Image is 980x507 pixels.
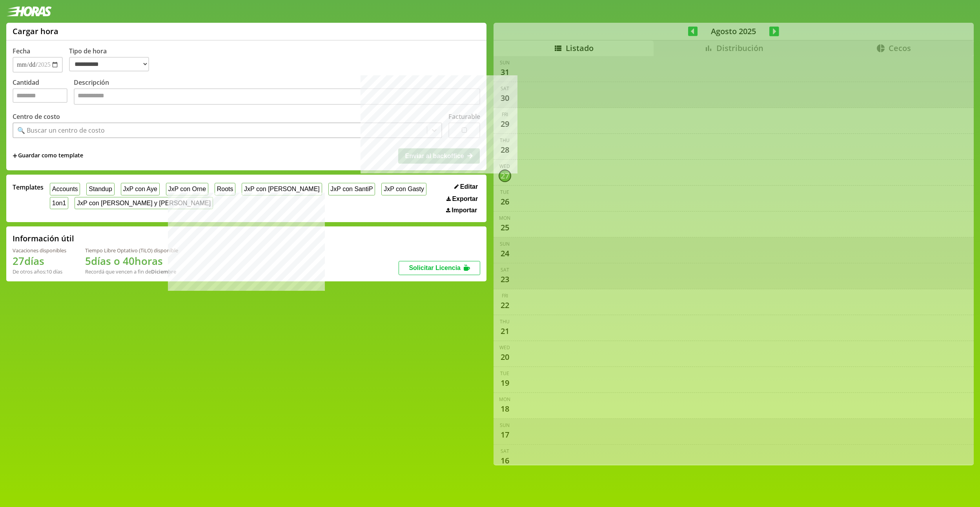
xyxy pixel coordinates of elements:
button: JxP con Gasty [381,183,426,195]
button: 1on1 [50,197,68,209]
label: Facturable [448,112,480,121]
label: Centro de costo [13,112,60,121]
span: Exportar [452,195,478,202]
button: Accounts [50,183,80,195]
span: + [13,151,17,160]
button: JxP con SantiP [328,183,375,195]
h1: Cargar hora [13,26,58,36]
button: Exportar [444,195,480,203]
div: 🔍 Buscar un centro de costo [17,126,105,135]
label: Descripción [74,78,480,107]
h2: Información útil [13,233,74,244]
textarea: Descripción [74,88,480,105]
div: Tiempo Libre Optativo (TiLO) disponible [85,247,178,254]
span: Templates [13,183,44,191]
div: Recordá que vencen a fin de [85,268,178,275]
div: Vacaciones disponibles [13,247,66,254]
select: Tipo de hora [69,57,149,71]
button: JxP con [PERSON_NAME] y [PERSON_NAME] [75,197,213,209]
button: Standup [86,183,114,195]
img: logotipo [6,6,52,16]
button: Solicitar Licencia [399,261,480,275]
label: Cantidad [13,78,74,107]
h1: 27 días [13,254,66,268]
input: Cantidad [13,88,67,103]
button: JxP con Orne [166,183,208,195]
label: Fecha [13,47,30,55]
button: Editar [452,183,480,191]
span: Importar [452,207,477,214]
span: Editar [460,183,478,190]
b: Diciembre [151,268,176,275]
span: Solicitar Licencia [409,264,461,271]
h1: 5 días o 40 horas [85,254,178,268]
span: +Guardar como template [13,151,83,160]
button: JxP con Aye [121,183,160,195]
div: De otros años: 10 días [13,268,66,275]
label: Tipo de hora [69,47,155,73]
button: JxP con [PERSON_NAME] [242,183,322,195]
button: Roots [215,183,235,195]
